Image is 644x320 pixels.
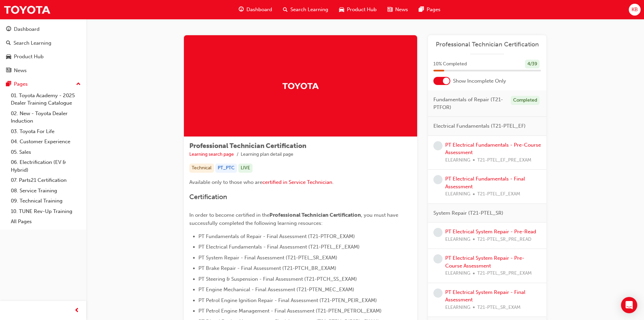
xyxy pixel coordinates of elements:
[445,304,470,312] span: ELEARNING
[6,40,11,46] span: search-icon
[198,244,360,250] span: PT Electrical Fundamentals - Final Assessment (T21-PTEL_EF_EXAM)
[3,64,84,77] a: News
[433,41,541,48] a: Professional Technician Certification
[445,270,470,277] span: ELEARNING
[238,164,253,173] div: LIVE
[445,176,525,190] a: PT Electrical Fundamentals - Final Assessment
[283,5,288,14] span: search-icon
[445,190,470,198] span: ELEARNING
[241,151,293,158] li: Learning plan detail page
[445,156,470,164] span: ELEARNING
[8,90,84,108] a: 01. Toyota Academy - 2025 Dealer Training Catalogue
[278,3,334,17] a: search-iconSearch Learning
[8,196,84,206] a: 09. Technical Training
[8,108,84,126] a: 02. New - Toyota Dealer Induction
[14,80,28,88] div: Pages
[433,96,505,111] span: Fundamentals of Repair (T21-PTFOR)
[8,136,84,147] a: 04. Customer Experience
[433,60,467,68] span: 10 % Completed
[453,77,506,85] span: Show Incomplete Only
[445,236,470,243] span: ELEARNING
[14,25,40,33] div: Dashboard
[74,306,79,315] span: prev-icon
[189,212,400,226] span: , you must have successfully completed the following learning resources:
[269,212,361,218] span: Professional Technician Certification
[433,289,443,298] span: learningRecordVerb_NONE-icon
[433,141,443,150] span: learningRecordVerb_NONE-icon
[198,276,357,282] span: PT Steering & Suspension - Final Assessment (T21-PTCH_SS_EXAM)
[445,229,536,235] a: PT Electrical System Repair - Pre-Read
[233,3,278,17] a: guage-iconDashboard
[14,67,27,74] div: News
[334,3,382,17] a: car-iconProduct Hub
[445,255,524,269] a: PT Electrical System Repair - Pre-Course Assessment
[395,6,408,14] span: News
[189,151,234,157] a: Learning search page
[347,6,377,14] span: Product Hub
[511,96,540,105] div: Completed
[477,190,520,198] span: T21-PTEL_EF_EXAM
[433,122,526,130] span: Electrical Fundamentals (T21-PTEL_EF)
[339,5,344,14] span: car-icon
[621,297,637,313] div: Open Intercom Messenger
[189,179,262,185] span: Available only to those who are
[198,286,354,293] span: PT Engine Mechanical - Final Assessment (T21-PTEN_MEC_EXAM)
[629,4,641,16] button: KB
[445,289,525,303] a: PT Electrical System Repair - Final Assessment
[8,206,84,217] a: 10. TUNE Rev-Up Training
[3,78,84,90] button: Pages
[189,142,306,150] span: Professional Technician Certification
[3,37,84,49] a: Search Learning
[433,175,443,184] span: learningRecordVerb_NONE-icon
[198,265,336,271] span: PT Brake Repair - Final Assessment (T21-PTCH_BR_EXAM)
[419,5,424,14] span: pages-icon
[8,216,84,227] a: All Pages
[246,6,272,14] span: Dashboard
[433,254,443,263] span: learningRecordVerb_NONE-icon
[631,6,638,14] span: KB
[8,126,84,137] a: 03. Toyota For Life
[6,26,11,33] span: guage-icon
[198,255,337,261] span: PT System Repair - Final Assessment (T21-PTEL_SR_EXAM)
[8,186,84,196] a: 08. Service Training
[387,5,392,14] span: news-icon
[215,164,237,173] div: PT_PTC
[6,81,11,87] span: pages-icon
[3,50,84,63] a: Product Hub
[433,209,503,217] span: System Repair (T21-PTEL_SR)
[8,147,84,157] a: 05. Sales
[8,175,84,186] a: 07. Parts21 Certification
[477,304,521,312] span: T21-PTEL_SR_EXAM
[477,156,531,164] span: T21-PTEL_EF_PRE_EXAM
[198,308,382,314] span: PT Petrol Engine Management - Final Assessment (T21-PTEN_PETROL_EXAM)
[239,5,244,14] span: guage-icon
[6,68,11,74] span: news-icon
[525,60,540,69] div: 4 / 39
[477,236,531,243] span: T21-PTEL_SR_PRE_READ
[14,39,51,47] div: Search Learning
[413,3,446,17] a: pages-iconPages
[189,193,227,201] span: Certification
[76,80,81,89] span: up-icon
[382,3,413,17] a: news-iconNews
[198,297,377,303] span: PT Petrol Engine Ignition Repair - Final Assessment (T21-PTEN_PEIR_EXAM)
[290,6,328,14] span: Search Learning
[189,212,269,218] span: In order to become certified in the
[445,142,541,156] a: PT Electrical Fundamentals - Pre-Course Assessment
[8,157,84,175] a: 06. Electrification (EV & Hybrid)
[427,6,440,14] span: Pages
[198,233,355,239] span: PT Fundamentals of Repair - Final Assessment (T21-PTFOR_EXAM)
[477,270,532,277] span: T21-PTEL_SR_PRE_EXAM
[3,2,51,17] img: Trak
[3,23,84,36] a: Dashboard
[3,22,84,78] button: DashboardSearch LearningProduct HubNews
[189,164,214,173] div: Technical
[6,54,11,60] span: car-icon
[332,179,334,185] span: .
[262,179,332,185] a: certified in Service Technician
[14,53,44,61] div: Product Hub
